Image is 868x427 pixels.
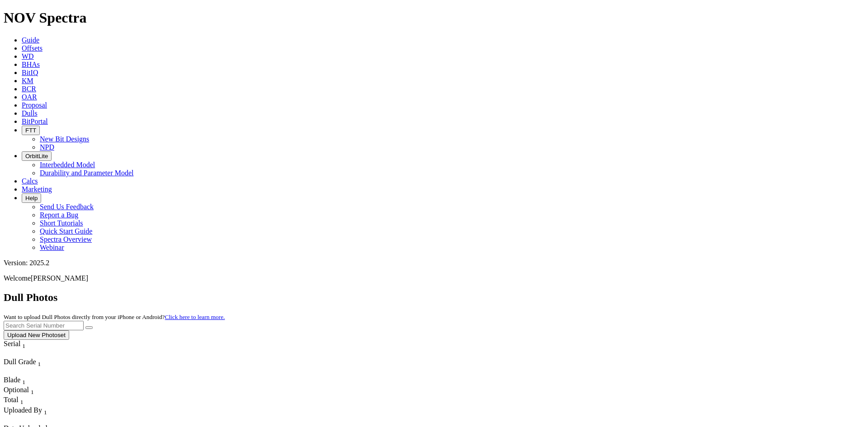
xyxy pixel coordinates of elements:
[22,376,25,384] span: Sort None
[4,358,67,376] div: Sort None
[44,409,47,416] sub: 1
[4,406,89,424] div: Sort None
[22,93,37,101] a: OAR
[22,77,33,84] a: KM
[4,340,42,350] div: Serial Sort None
[4,291,864,304] h2: Dull Photos
[22,101,47,109] a: Proposal
[25,153,48,160] span: OrbitLite
[4,259,864,267] div: Version: 2025.2
[40,219,83,227] a: Short Tutorials
[40,143,54,151] a: NPD
[22,69,38,76] a: BitIQ
[22,185,52,193] a: Marketing
[4,396,35,406] div: Sort None
[22,151,52,161] button: OrbitLite
[40,135,89,143] a: New Bit Designs
[31,389,34,395] sub: 1
[38,361,41,367] sub: 1
[4,340,20,347] span: Serial
[4,321,84,330] input: Search Serial Number
[22,177,38,185] a: Calcs
[4,274,864,282] p: Welcome
[4,386,35,396] div: Sort None
[25,127,36,134] span: FTT
[40,235,92,243] a: Spectra Overview
[22,44,42,52] a: Offsets
[4,386,29,394] span: Optional
[20,399,24,406] sub: 1
[4,376,35,386] div: Sort None
[4,330,69,340] button: Upload New Photoset
[22,343,25,349] sub: 1
[22,36,39,44] a: Guide
[40,227,92,235] a: Quick Start Guide
[22,61,40,68] a: BHAs
[44,406,47,414] span: Sort None
[40,211,78,219] a: Report a Bug
[4,386,35,396] div: Optional Sort None
[40,203,94,211] a: Send Us Feedback
[22,52,34,60] a: WD
[22,379,25,385] sub: 1
[4,358,36,366] span: Dull Grade
[4,368,67,376] div: Column Menu
[22,126,40,135] button: FTT
[4,9,864,26] h1: NOV Spectra
[22,109,38,117] a: Dulls
[4,396,35,406] div: Total Sort None
[4,340,42,358] div: Sort None
[165,314,225,320] a: Click here to learn more.
[22,117,48,125] a: BitPortal
[38,358,41,366] span: Sort None
[31,386,34,394] span: Sort None
[40,244,64,251] a: Webinar
[4,350,42,358] div: Column Menu
[4,416,89,424] div: Column Menu
[22,85,36,93] a: BCR
[22,340,25,347] span: Sort None
[4,396,19,404] span: Total
[40,169,134,177] a: Durability and Parameter Model
[31,274,88,282] span: [PERSON_NAME]
[4,376,35,386] div: Blade Sort None
[40,161,95,169] a: Interbedded Model
[4,314,225,320] small: Want to upload Dull Photos directly from your iPhone or Android?
[4,406,89,416] div: Uploaded By Sort None
[4,406,42,414] span: Uploaded By
[25,195,38,202] span: Help
[20,396,24,404] span: Sort None
[22,193,41,203] button: Help
[4,358,67,368] div: Dull Grade Sort None
[4,376,20,384] span: Blade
